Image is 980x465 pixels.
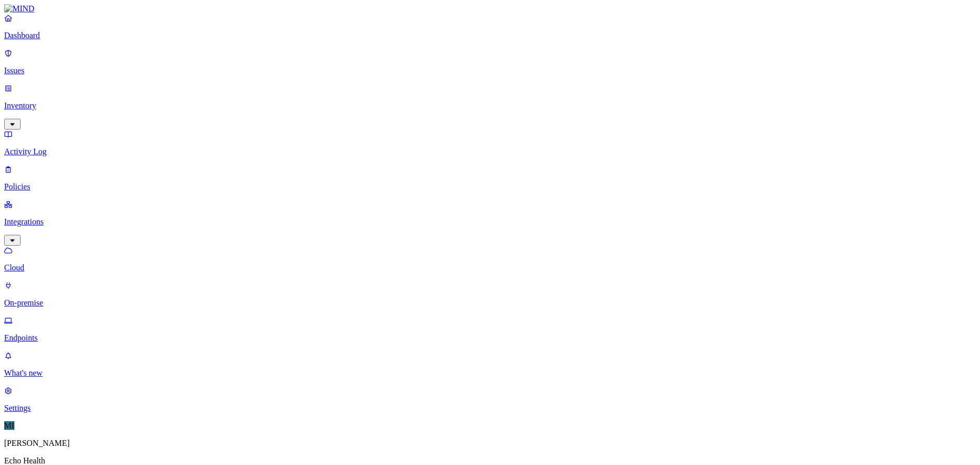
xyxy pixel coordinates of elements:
a: Endpoints [4,316,976,343]
a: Issues [4,49,976,75]
a: Settings [4,386,976,413]
img: MIND [4,4,35,13]
a: Dashboard [4,13,976,40]
a: MIND [4,4,976,13]
p: Policies [4,182,976,191]
p: Dashboard [4,31,976,40]
a: Integrations [4,200,976,244]
a: What's new [4,351,976,378]
p: [PERSON_NAME] [4,439,976,448]
a: Policies [4,165,976,191]
a: Cloud [4,246,976,272]
p: Inventory [4,101,976,110]
a: Activity Log [4,130,976,156]
a: Inventory [4,84,976,128]
p: Activity Log [4,147,976,156]
a: On-premise [4,281,976,308]
p: Issues [4,66,976,75]
p: On-premise [4,298,976,308]
p: What's new [4,368,976,378]
p: Settings [4,404,976,413]
span: MI [4,421,14,430]
p: Integrations [4,217,976,227]
p: Endpoints [4,333,976,343]
p: Cloud [4,263,976,272]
